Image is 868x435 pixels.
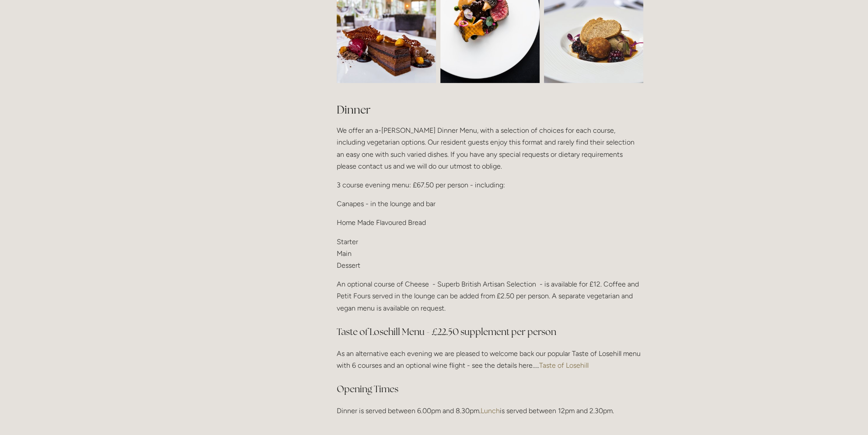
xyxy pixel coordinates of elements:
[337,102,643,117] h2: Dinner
[481,407,500,415] a: Lunch
[337,380,643,398] h3: Opening Times
[337,124,643,172] p: We offer an a-[PERSON_NAME] Dinner Menu, with a selection of choices for each course, including v...
[539,361,589,369] a: Taste of Losehill
[337,405,643,417] p: Dinner is served between 6.00pm and 8.30pm. is served between 12pm and 2.30pm.
[337,323,643,341] h3: Taste of Losehill Menu - £22.50 supplement per person
[337,198,643,210] p: Canapes - in the lounge and bar
[337,278,643,314] p: An optional course of Cheese - Superb British Artisan Selection - is available for £12. Coffee an...
[337,217,643,228] p: Home Made Flavoured Bread
[337,348,643,371] p: As an alternative each evening we are pleased to welcome back our popular Taste of Losehill menu ...
[337,236,643,272] p: Starter Main Dessert
[337,179,643,191] p: 3 course evening menu: £67.50 per person - including:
